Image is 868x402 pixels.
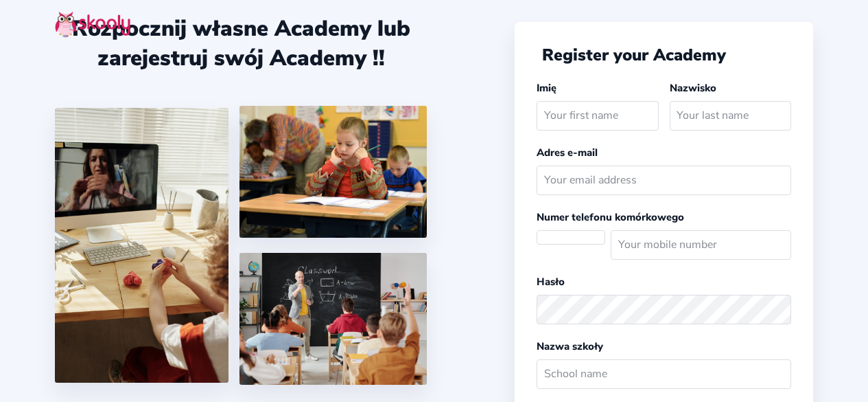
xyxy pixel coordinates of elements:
label: Numer telefonu komórkowego [537,210,684,224]
input: Your mobile number [611,230,791,260]
span: Register your Academy [542,44,726,66]
img: 1.jpg [55,108,228,383]
label: Nazwa szkoły [537,339,603,353]
label: Imię [537,81,556,95]
img: 5.png [239,253,427,385]
input: School name [537,359,791,389]
input: Your last name [670,101,791,131]
label: Nazwisko [670,81,716,95]
img: skooly-logo.png [55,11,130,38]
img: 4.png [239,106,427,238]
label: Adres e-mail [537,146,598,159]
input: Your email address [537,166,791,195]
input: Your first name [537,101,658,131]
label: Hasło [537,275,565,289]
